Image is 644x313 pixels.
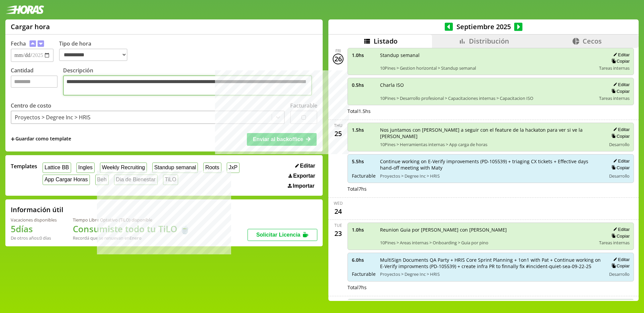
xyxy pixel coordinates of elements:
[256,232,301,238] span: Solicitar Licencia
[333,206,343,217] div: 24
[328,48,639,300] div: scrollable content
[599,240,630,246] span: Tareas internas
[352,52,375,58] span: 1.0 hs
[76,163,95,173] button: Ingles
[11,163,37,170] span: Templates
[334,123,342,128] div: Thu
[333,228,343,239] div: 23
[129,235,142,241] b: Enero
[59,49,127,61] select: Tipo de hora
[334,223,342,228] div: Tue
[611,158,630,164] button: Editar
[380,52,594,58] span: Standup semanal
[11,205,63,214] h2: Información útil
[599,65,630,71] span: Tareas internas
[203,163,221,173] button: Roots
[609,58,630,64] button: Copiar
[611,227,630,232] button: Editar
[247,133,317,146] button: Enviar al backoffice
[43,175,90,185] button: App Cargar Horas
[611,257,630,262] button: Editar
[352,158,375,165] span: 5.5 hs
[11,135,15,143] span: +
[380,173,601,179] span: Proyectos > Degree Inc > HRIS
[380,127,601,139] span: Nos juntamos con [PERSON_NAME] a seguir con el feature de la hackaton para ver si ve la [PERSON_N...
[380,82,594,88] span: Charla ISO
[380,141,601,147] span: 10Pines > Herramientas internas > App carga de horas
[163,175,178,185] button: TiLO
[100,163,147,173] button: Weekly Recruiting
[609,141,630,147] span: Desarrollo
[352,227,375,233] span: 1.0 hs
[73,223,190,235] h1: Consumiste todo tu TiLO 🍵
[5,5,44,14] img: logotipo
[609,263,630,269] button: Copiar
[599,95,630,101] span: Tareas internas
[300,163,315,169] span: Editar
[609,133,630,139] button: Copiar
[380,158,601,171] span: Continue working on E-Verify improvements (PD-105539) + triaging CX tickets + Effective days hand...
[352,82,375,88] span: 0.5 hs
[114,175,158,185] button: Dia de Bienestar
[15,114,91,121] div: Proyectos > Degree Inc > HRIS
[611,52,630,58] button: Editar
[11,102,51,109] label: Centro de costo
[380,271,601,277] span: Proyectos > Degree Inc > HRIS
[11,67,63,97] label: Cantidad
[352,173,375,179] span: Facturable
[609,88,630,94] button: Copiar
[11,22,50,31] h1: Cargar hora
[352,271,375,277] span: Facturable
[95,175,109,185] button: Beh
[347,284,634,291] div: Total 7 hs
[290,102,317,109] label: Facturable
[611,82,630,87] button: Editar
[253,136,303,142] span: Enviar al backoffice
[380,240,594,246] span: 10Pines > Areas internas > Onboarding > Guia por pino
[293,163,317,169] button: Editar
[286,173,317,179] button: Exportar
[43,163,71,173] button: Lattice BB
[63,75,312,96] textarea: Descripción
[335,48,341,54] div: Fri
[293,183,315,189] span: Importar
[611,127,630,132] button: Editar
[374,37,397,46] span: Listado
[11,223,57,235] h1: 5 días
[333,128,343,139] div: 25
[469,37,509,46] span: Distribución
[227,163,239,173] button: JxP
[11,235,57,241] div: De otros años: 0 días
[73,235,190,241] div: Recordá que se renuevan en
[380,95,594,101] span: 10Pines > Desarrollo profesional > Capacitaciones internas > Capacitacion ISO
[609,271,630,277] span: Desarrollo
[59,40,133,62] label: Tipo de hora
[11,75,58,88] input: Cantidad
[11,40,26,47] label: Fecha
[11,217,57,223] div: Vacaciones disponibles
[152,163,198,173] button: Standup semanal
[380,65,594,71] span: 10Pines > Gestion horizontal > Standup semanal
[63,67,317,97] label: Descripción
[453,22,514,31] span: Septiembre 2025
[347,186,634,192] div: Total 7 hs
[334,200,343,206] div: Wed
[609,165,630,171] button: Copiar
[609,233,630,239] button: Copiar
[333,54,343,64] div: 26
[73,217,190,223] div: Tiempo Libre Optativo (TiLO) disponible
[380,227,594,233] span: Reunion Guia por [PERSON_NAME] con [PERSON_NAME]
[293,173,315,179] span: Exportar
[352,127,375,133] span: 1.5 hs
[248,229,317,241] button: Solicitar Licencia
[347,108,634,114] div: Total 1.5 hs
[380,257,601,269] span: MultiSign Documents QA Party + HRIS Core Sprint Planning + 1on1 with Pat + Continue working on E-...
[583,37,602,46] span: Cecos
[333,299,343,305] div: Mon
[352,257,375,263] span: 6.0 hs
[11,135,71,143] span: +Guardar como template
[609,173,630,179] span: Desarrollo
